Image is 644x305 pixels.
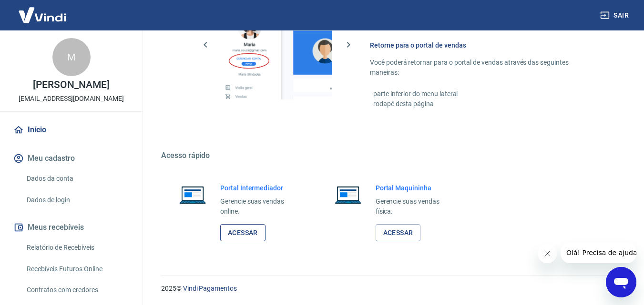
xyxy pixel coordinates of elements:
div: M [52,38,91,76]
h6: Portal Maquininha [376,183,455,193]
p: Gerencie suas vendas física. [376,197,455,216]
img: Vindi [11,0,73,30]
img: Imagem de um notebook aberto [173,183,213,206]
button: Meu cadastro [11,148,131,169]
p: 2025 © [161,284,621,294]
p: [EMAIL_ADDRESS][DOMAIN_NAME] [19,94,124,104]
a: Dados da conta [23,169,131,188]
p: Gerencie suas vendas online. [220,197,299,216]
p: - rodapé desta página [370,99,598,109]
h6: Portal Intermediador [220,183,299,193]
a: Acessar [376,224,421,242]
span: Olá! Precisa de ajuda? [6,7,80,14]
p: - parte inferior do menu lateral [370,89,598,99]
button: Sair [598,7,633,24]
p: [PERSON_NAME] [33,80,109,90]
a: Recebíveis Futuros Online [23,259,131,279]
h6: Retorne para o portal de vendas [370,40,598,50]
p: Você poderá retornar para o portal de vendas através das seguintes maneiras: [370,58,598,78]
a: Acessar [220,224,266,242]
img: Imagem de um notebook aberto [328,183,368,206]
button: Meus recebíveis [11,217,131,238]
h5: Acesso rápido [161,151,621,160]
a: Vindi Pagamentos [183,285,237,292]
a: Início [11,119,131,140]
a: Contratos com credores [23,280,131,300]
iframe: Fechar mensagem [538,244,557,263]
iframe: Mensagem da empresa [561,242,636,263]
iframe: Botão para abrir a janela de mensagens [606,267,636,297]
a: Dados de login [23,190,131,210]
a: Relatório de Recebíveis [23,238,131,257]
